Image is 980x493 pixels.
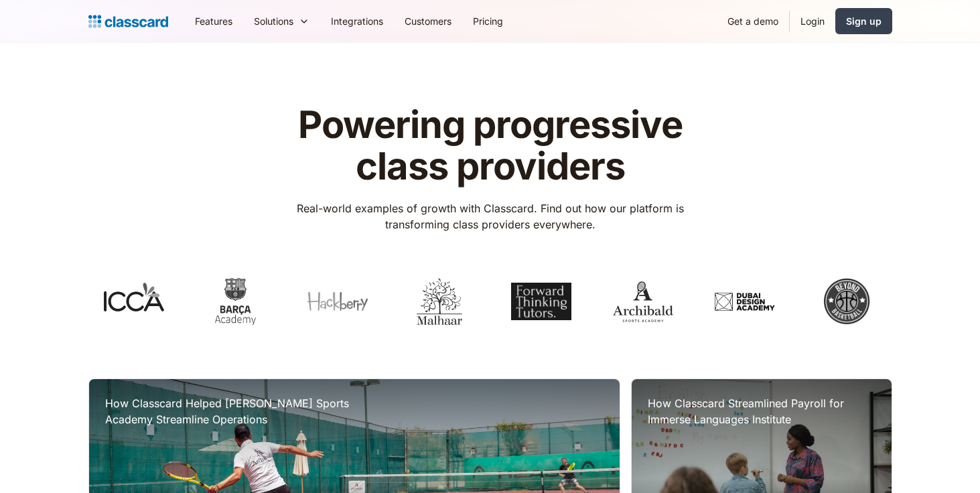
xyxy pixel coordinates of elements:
a: Features [184,6,243,36]
p: Real-world examples of growth with Classcard. Find out how our platform is transforming class pro... [277,200,703,232]
div: Solutions [243,6,320,36]
a: home [88,12,168,31]
div: Solutions [254,14,293,28]
h3: How Classcard Helped [PERSON_NAME] Sports Academy Streamline Operations [105,395,373,427]
div: Sign up [846,14,882,28]
h1: Powering progressive class providers [277,104,703,187]
a: Customers [394,6,462,36]
a: Login [790,6,835,36]
a: Sign up [835,8,892,34]
a: Pricing [462,6,514,36]
a: Get a demo [717,6,789,36]
h3: How Classcard Streamlined Payroll for Immerse Languages Institute [648,395,875,427]
a: Integrations [320,6,394,36]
